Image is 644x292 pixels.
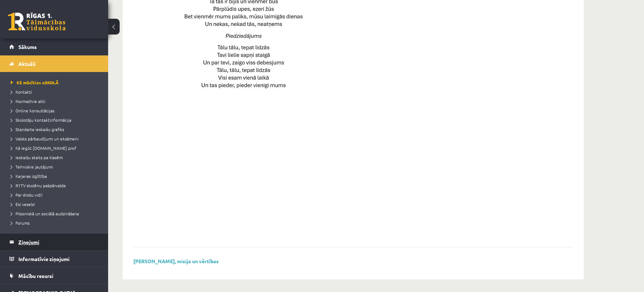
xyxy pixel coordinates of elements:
a: Standarta ieskaišu grafiks [11,126,101,132]
a: Pilsoniskā un sociālā audzināšana [11,210,101,217]
span: Mācību resursi [18,273,53,279]
a: Skolotāju kontaktinformācija [11,117,101,123]
span: Normatīvie akti [11,98,45,104]
legend: Ziņojumi [18,234,99,250]
a: Kā iegūt [DOMAIN_NAME] prof [11,145,101,151]
a: Sākums [9,39,99,55]
span: Esi vesels! [11,201,35,207]
a: Tehniskie jautājumi [11,163,101,170]
span: Kā mācīties eSKOLĀ [11,80,59,85]
span: Pilsoniskā un sociālā audzināšana [11,211,79,216]
span: Par drošu vidi! [11,192,43,198]
a: Normatīvie akti [11,98,101,104]
span: Sākums [18,44,37,50]
span: Valsts pārbaudījumi un eksāmeni [11,136,79,141]
a: Ziņojumi [9,234,99,250]
span: Karjeras izglītība [11,173,47,179]
span: Standarta ieskaišu grafiks [11,126,64,132]
a: R1TV skolēnu pašpārvalde [11,182,101,189]
a: Rīgas 1. Tālmācības vidusskola [8,13,66,31]
legend: Informatīvie ziņojumi [18,251,99,267]
a: Kā mācīties eSKOLĀ [11,79,101,86]
span: Kontakti [11,89,32,95]
span: R1TV skolēnu pašpārvalde [11,183,66,188]
a: Karjeras izglītība [11,173,101,179]
span: Tehniskie jautājumi [11,164,53,170]
a: Mācību resursi [9,268,99,284]
a: Informatīvie ziņojumi [9,251,99,267]
a: Ieskaišu skaits pa klasēm [11,154,101,161]
span: Forums [11,220,30,226]
a: Aktuāli [9,55,99,72]
span: Aktuāli [18,60,36,67]
a: Online konsultācijas [11,107,101,114]
span: Skolotāju kontaktinformācija [11,117,71,123]
a: [PERSON_NAME], misija un vērtības [133,258,219,264]
a: Valsts pārbaudījumi un eksāmeni [11,135,101,142]
a: Kontakti [11,89,101,95]
a: Forums [11,220,101,226]
span: Online konsultācijas [11,108,54,113]
a: Esi vesels! [11,201,101,207]
span: Ieskaišu skaits pa klasēm [11,154,63,160]
a: Par drošu vidi! [11,192,101,198]
span: Kā iegūt [DOMAIN_NAME] prof [11,145,76,151]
